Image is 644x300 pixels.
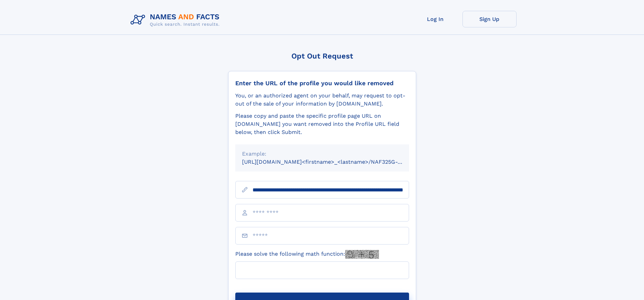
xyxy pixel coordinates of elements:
[228,52,416,60] div: Opt Out Request
[242,150,402,158] div: Example:
[242,159,422,165] small: [URL][DOMAIN_NAME]<firstname>_<lastname>/NAF325G-xxxxxxxx
[128,11,225,29] img: Logo Names and Facts
[235,79,409,87] div: Enter the URL of the profile you would like removed
[235,250,379,259] label: Please solve the following math function:
[462,11,517,27] a: Sign Up
[235,112,409,136] div: Please copy and paste the specific profile page URL on [DOMAIN_NAME] you want removed into the Pr...
[235,92,409,108] div: You, or an authorized agent on your behalf, may request to opt-out of the sale of your informatio...
[408,11,462,27] a: Log In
